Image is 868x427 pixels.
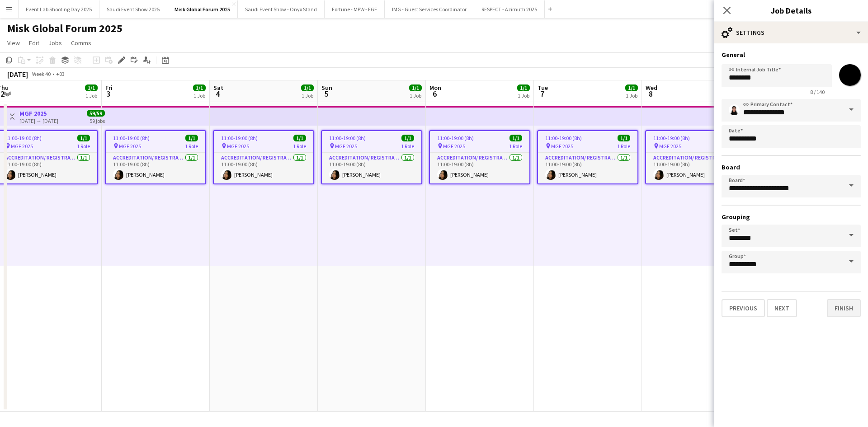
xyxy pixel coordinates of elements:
[77,135,90,141] span: 1/1
[302,92,313,99] div: 1 Job
[335,143,357,150] span: MGF 2025
[722,51,861,59] h3: General
[517,84,530,91] span: 1/1
[213,84,223,92] span: Sat
[536,89,548,99] span: 7
[29,39,39,47] span: Edit
[509,135,522,141] span: 1/1
[48,39,62,47] span: Jobs
[25,37,43,49] a: Edit
[803,89,832,95] span: 8 / 140
[301,84,314,91] span: 1/1
[767,299,797,317] button: Next
[474,0,545,18] button: RESPECT - Azimuth 2025
[430,153,529,183] app-card-role: Accreditation/ Registration / Ticketing1/111:00-19:00 (8h)[PERSON_NAME]
[646,84,657,92] span: Wed
[7,70,28,79] div: [DATE]
[322,153,421,183] app-card-role: Accreditation/ Registration / Ticketing1/111:00-19:00 (8h)[PERSON_NAME]
[19,109,58,117] h3: MGF 2025
[437,135,474,141] span: 11:00-19:00 (8h)
[105,130,206,184] app-job-card: 11:00-19:00 (8h)1/1 MGF 20251 RoleAccreditation/ Registration / Ticketing1/111:00-19:00 (8h)[PERS...
[626,92,637,99] div: 1 Job
[646,153,745,183] app-card-role: Accreditation/ Registration / Ticketing1/111:00-19:00 (8h)[PERSON_NAME]
[77,143,90,150] span: 1 Role
[827,299,861,317] button: Finish
[653,135,690,141] span: 11:00-19:00 (8h)
[618,135,630,141] span: 1/1
[85,92,97,99] div: 1 Job
[105,84,113,92] span: Fri
[90,117,105,124] div: 59 jobs
[659,143,681,150] span: MGF 2025
[45,37,66,49] a: Jobs
[19,117,58,124] div: [DATE] → [DATE]
[106,153,205,183] app-card-role: Accreditation/ Registration / Ticketing1/111:00-19:00 (8h)[PERSON_NAME]
[545,135,582,141] span: 11:00-19:00 (8h)
[329,135,366,141] span: 11:00-19:00 (8h)
[401,135,414,141] span: 1/1
[722,163,861,171] h3: Board
[104,89,113,99] span: 3
[321,84,332,92] span: Sun
[429,130,530,184] app-job-card: 11:00-19:00 (8h)1/1 MGF 20251 RoleAccreditation/ Registration / Ticketing1/111:00-19:00 (8h)[PERS...
[119,143,141,150] span: MGF 2025
[293,143,306,150] span: 1 Role
[385,0,474,18] button: IMG - Guest Services Coordinator
[644,89,657,99] span: 8
[443,143,465,150] span: MGF 2025
[85,84,98,91] span: 1/1
[429,84,441,92] span: Mon
[625,84,638,91] span: 1/1
[67,37,95,49] a: Comms
[551,143,573,150] span: MGF 2025
[410,92,421,99] div: 1 Job
[4,37,24,49] a: View
[722,299,765,317] button: Previous
[56,70,65,77] div: +03
[185,143,198,150] span: 1 Role
[7,39,20,47] span: View
[99,0,167,18] button: Saudi Event Show 2025
[518,92,529,99] div: 1 Job
[509,143,522,150] span: 1 Role
[71,39,91,47] span: Comms
[320,89,332,99] span: 5
[538,84,548,92] span: Tue
[293,135,306,141] span: 1/1
[167,0,238,18] button: Misk Global Forum 2025
[321,130,422,184] app-job-card: 11:00-19:00 (8h)1/1 MGF 20251 RoleAccreditation/ Registration / Ticketing1/111:00-19:00 (8h)[PERS...
[221,135,258,141] span: 11:00-19:00 (8h)
[538,153,637,183] app-card-role: Accreditation/ Registration / Ticketing1/111:00-19:00 (8h)[PERSON_NAME]
[213,130,314,184] app-job-card: 11:00-19:00 (8h)1/1 MGF 20251 RoleAccreditation/ Registration / Ticketing1/111:00-19:00 (8h)[PERS...
[401,143,414,150] span: 1 Role
[185,135,198,141] span: 1/1
[325,0,385,18] button: Fortune - MPW - FGF
[722,213,861,221] h3: Grouping
[409,84,422,91] span: 1/1
[5,135,42,141] span: 11:00-19:00 (8h)
[30,70,52,77] span: Week 40
[193,84,206,91] span: 1/1
[7,22,123,35] h1: Misk Global Forum 2025
[714,5,868,16] h3: Job Details
[714,22,868,43] div: Settings
[11,143,33,150] span: MGF 2025
[214,153,313,183] app-card-role: Accreditation/ Registration / Ticketing1/111:00-19:00 (8h)[PERSON_NAME]
[19,0,99,18] button: Event Lab Shooting Day 2025
[428,89,441,99] span: 6
[238,0,325,18] button: Saudi Event Show - Onyx Stand
[617,143,630,150] span: 1 Role
[87,110,105,117] span: 59/59
[113,135,150,141] span: 11:00-19:00 (8h)
[645,130,746,184] app-job-card: 11:00-19:00 (8h)1/1 MGF 20251 RoleAccreditation/ Registration / Ticketing1/111:00-19:00 (8h)[PERS...
[193,92,205,99] div: 1 Job
[227,143,249,150] span: MGF 2025
[537,130,638,184] app-job-card: 11:00-19:00 (8h)1/1 MGF 20251 RoleAccreditation/ Registration / Ticketing1/111:00-19:00 (8h)[PERS...
[212,89,223,99] span: 4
